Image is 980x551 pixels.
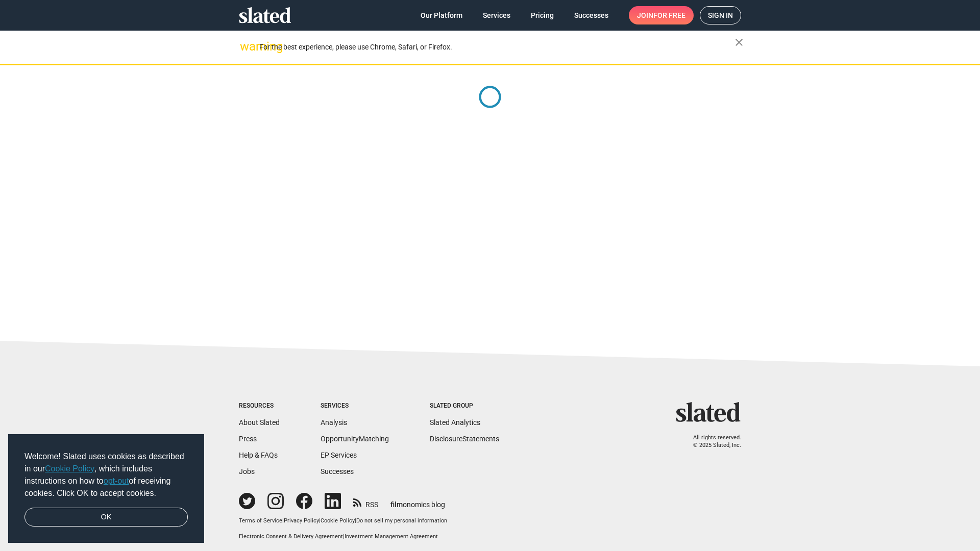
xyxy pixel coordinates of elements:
[430,418,480,427] a: Slated Analytics
[321,451,357,459] a: EP Services
[353,494,378,510] a: RSS
[24,450,188,499] span: Welcome! Slated uses cookies as described in our , which includes instructions on how to of recei...
[259,40,735,54] div: For the best experience, please use Chrome, Safari, or Firefox.
[629,6,694,24] a: Joinfor free
[653,6,685,24] span: for free
[637,6,685,24] span: Join
[239,533,343,540] a: Electronic Consent & Delivery Agreement
[319,517,321,524] span: |
[475,6,519,24] a: Services
[239,517,282,524] a: Terms of Service
[708,7,733,24] span: Sign in
[321,418,347,427] a: Analysis
[355,517,356,524] span: |
[483,6,510,24] span: Services
[343,533,345,540] span: |
[321,402,389,410] div: Services
[239,467,255,475] a: Jobs
[284,517,319,524] a: Privacy Policy
[240,40,252,53] mat-icon: warning
[700,6,741,24] a: Sign in
[412,6,471,24] a: Our Platform
[733,36,745,48] mat-icon: close
[566,6,617,24] a: Successes
[321,517,355,524] a: Cookie Policy
[390,500,403,509] span: film
[421,6,462,24] span: Our Platform
[682,434,741,449] p: All rights reserved. © 2025 Slated, Inc.
[239,435,257,443] a: Press
[531,6,554,24] span: Pricing
[239,451,278,459] a: Help & FAQs
[104,477,129,485] a: opt-out
[356,517,447,525] button: Do not sell my personal information
[24,508,188,527] a: dismiss cookie message
[45,464,94,473] a: Cookie Policy
[430,402,499,410] div: Slated Group
[390,492,445,510] a: filmonomics blog
[8,434,204,543] div: cookieconsent
[239,402,280,410] div: Resources
[430,435,499,443] a: DisclosureStatements
[239,418,280,427] a: About Slated
[321,435,389,443] a: OpportunityMatching
[523,6,562,24] a: Pricing
[574,6,608,24] span: Successes
[282,517,284,524] span: |
[345,533,438,540] a: Investment Management Agreement
[321,467,354,475] a: Successes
